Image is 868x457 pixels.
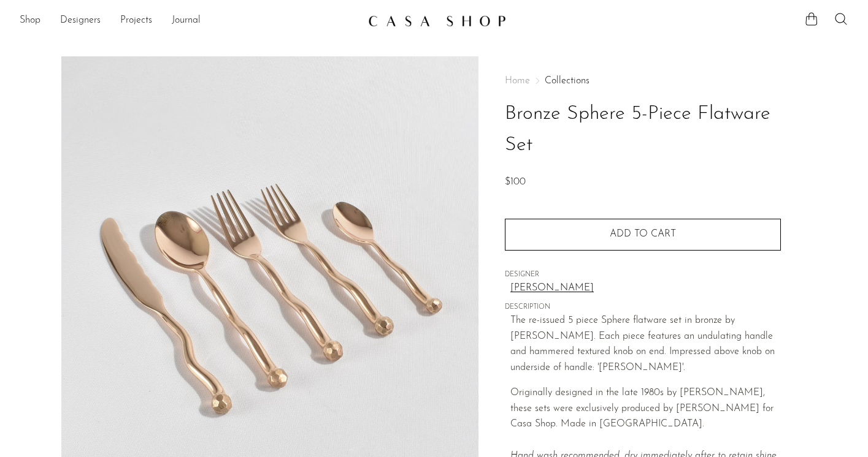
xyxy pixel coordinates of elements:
[120,13,152,29] a: Projects
[610,229,676,239] span: Add to cart
[505,177,526,187] span: $100
[510,313,781,376] p: The re-issued 5 piece Sphere flatware set in bronze by [PERSON_NAME]. Each piece features an undu...
[510,388,774,429] span: Originally designed in the late 1980s by [PERSON_NAME], these sets were exclusively produced by [...
[20,10,358,31] nav: Desktop navigation
[505,302,781,313] span: DESCRIPTION
[505,76,530,86] span: Home
[545,76,590,86] a: Collections
[505,270,781,281] span: DESIGNER
[505,99,781,161] h1: Bronze Sphere 5-Piece Flatware Set
[20,13,40,29] a: Shop
[510,281,781,296] a: [PERSON_NAME]
[505,76,781,86] nav: Breadcrumbs
[505,219,781,251] button: Add to cart
[20,10,358,31] ul: NEW HEADER MENU
[172,13,201,29] a: Journal
[60,13,101,29] a: Designers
